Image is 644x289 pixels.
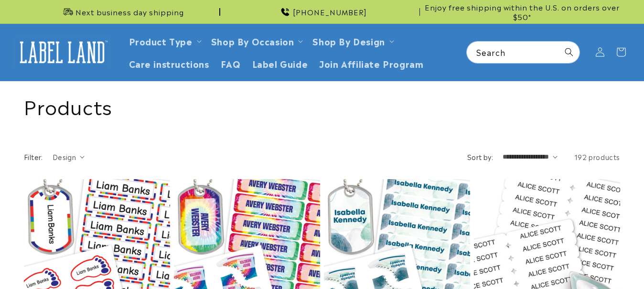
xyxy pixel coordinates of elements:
span: Enjoy free shipping within the U.S. on orders over $50* [424,2,620,21]
button: Search [558,42,580,63]
span: Design [53,152,76,161]
h1: Products [24,93,620,118]
a: Shop By Design [312,34,385,47]
span: Shop By Occasion [211,35,294,46]
a: FAQ [215,52,247,75]
span: Join Affiliate Program [319,58,423,69]
span: 192 products [574,152,620,161]
span: [PHONE_NUMBER] [293,7,367,17]
summary: Design (0 selected) [53,152,85,162]
a: Label Guide [247,52,314,75]
summary: Shop By Design [307,30,397,52]
a: Join Affiliate Program [313,52,429,75]
summary: Product Type [123,30,205,52]
summary: Shop By Occasion [205,30,307,52]
label: Sort by: [467,152,493,161]
a: Label Land [11,34,114,71]
span: Next business day shipping [75,7,184,17]
span: FAQ [221,58,241,69]
a: Product Type [129,34,193,47]
a: Care instructions [123,52,215,75]
span: Care instructions [129,58,209,69]
img: Label Land [14,37,110,67]
h2: Filter: [24,152,43,162]
span: Label Guide [252,58,308,69]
